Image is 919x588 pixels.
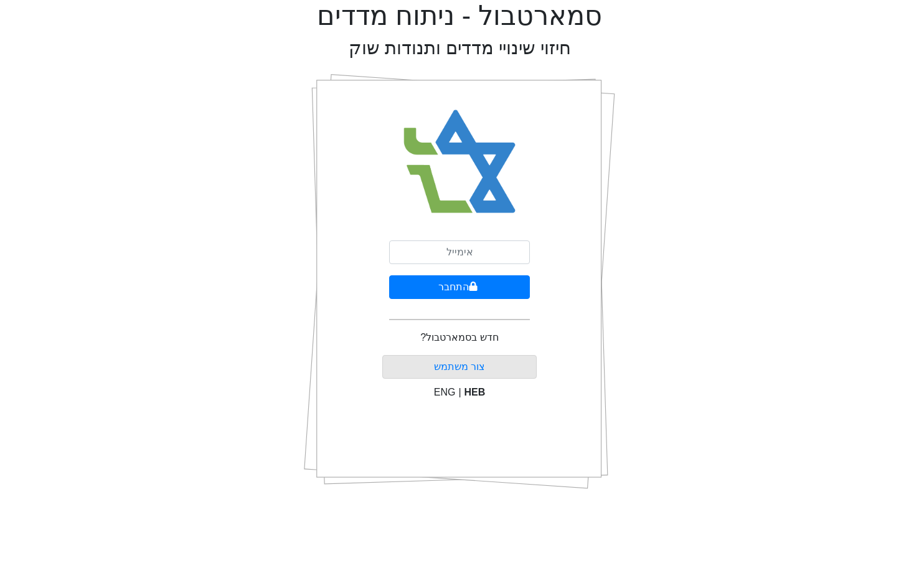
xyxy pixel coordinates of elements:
input: אימייל [389,240,530,264]
span: | [458,387,461,397]
button: צור משתמש [382,355,537,379]
a: צור משתמש [434,361,485,372]
p: חדש בסמארטבול? [420,330,498,345]
img: Smart Bull [392,93,527,230]
button: התחבר [389,275,530,299]
h2: חיזוי שינויי מדדים ותנודות שוק [349,37,571,59]
span: HEB [464,387,486,397]
span: ENG [434,387,456,397]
